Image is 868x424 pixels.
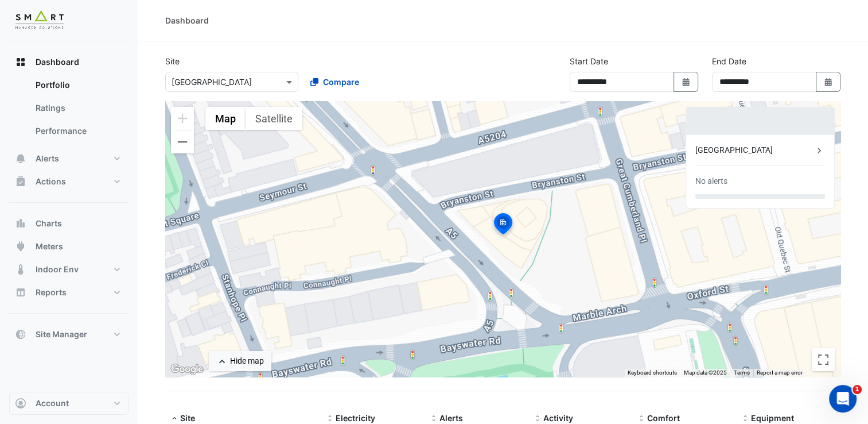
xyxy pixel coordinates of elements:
[36,176,66,187] span: Actions
[15,264,26,275] app-icon: Indoor Env
[180,413,195,423] span: Site
[36,153,59,164] span: Alerts
[543,413,573,423] span: Activity
[36,241,63,252] span: Meters
[684,369,727,376] span: Map data ©2025
[15,329,26,340] app-icon: Site Manager
[15,241,26,252] app-icon: Meters
[168,362,206,377] img: Google
[491,211,516,239] img: site-pin-selected.svg
[303,72,367,92] button: Compare
[14,9,65,32] img: Company Logo
[9,74,129,147] div: Dashboard
[336,413,375,423] span: Electricity
[168,362,206,377] a: Open this area in Google Maps (opens a new window)
[26,74,129,97] a: Portfolio
[695,175,727,187] div: No alerts
[712,55,746,67] label: End Date
[9,147,129,170] button: Alerts
[171,130,194,153] button: Zoom out
[323,76,359,88] span: Compare
[9,281,129,304] button: Reports
[9,392,129,415] button: Account
[823,77,834,87] fa-icon: Select Date
[757,369,803,376] a: Report a map error
[9,170,129,193] button: Actions
[9,258,129,281] button: Indoor Env
[9,212,129,235] button: Charts
[15,218,26,229] app-icon: Charts
[36,329,87,340] span: Site Manager
[695,144,813,156] div: [GEOGRAPHIC_DATA]
[165,55,180,67] label: Site
[165,14,209,26] div: Dashboard
[15,176,26,187] app-icon: Actions
[15,153,26,164] app-icon: Alerts
[36,218,62,229] span: Charts
[15,56,26,68] app-icon: Dashboard
[36,264,79,275] span: Indoor Env
[751,413,794,423] span: Equipment
[36,287,67,298] span: Reports
[439,413,463,423] span: Alerts
[853,385,862,394] span: 1
[9,51,129,74] button: Dashboard
[681,77,691,87] fa-icon: Select Date
[205,107,246,130] button: Show street map
[230,355,264,367] div: Hide map
[171,107,194,130] button: Zoom in
[26,97,129,120] a: Ratings
[9,235,129,258] button: Meters
[570,55,608,67] label: Start Date
[829,385,857,413] iframe: Intercom live chat
[36,56,79,68] span: Dashboard
[26,120,129,142] a: Performance
[246,107,302,130] button: Show satellite imagery
[36,398,69,409] span: Account
[628,369,677,377] button: Keyboard shortcuts
[15,287,26,298] app-icon: Reports
[812,348,835,371] button: Toggle fullscreen view
[647,413,680,423] span: Comfort
[734,369,750,376] a: Terms (opens in new tab)
[9,323,129,346] button: Site Manager
[209,351,271,371] button: Hide map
